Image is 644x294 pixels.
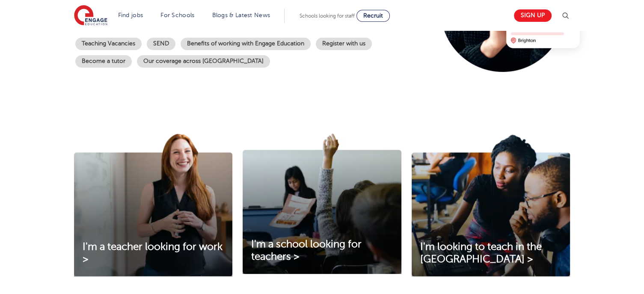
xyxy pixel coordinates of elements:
[412,241,570,266] a: I'm looking to teach in the [GEOGRAPHIC_DATA] >
[243,238,401,263] a: I'm a school looking for teachers >
[212,12,270,18] a: Blogs & Latest News
[160,12,194,18] a: For Schools
[420,241,542,265] span: I'm looking to teach in the [GEOGRAPHIC_DATA] >
[251,238,362,262] span: I'm a school looking for teachers >
[75,55,132,68] a: Become a tutor
[514,9,552,22] a: Sign up
[74,134,232,276] img: I'm a teacher looking for work
[74,241,232,266] a: I'm a teacher looking for work >
[300,13,355,19] span: Schools looking for staff
[363,12,383,19] span: Recruit
[316,38,372,50] a: Register with us
[147,38,175,50] a: SEND
[243,134,401,274] img: I'm a school looking for teachers
[75,38,142,50] a: Teaching Vacancies
[118,12,143,18] a: Find jobs
[74,5,107,27] img: Engage Education
[356,10,390,22] a: Recruit
[137,55,270,68] a: Our coverage across [GEOGRAPHIC_DATA]
[83,241,223,265] span: I'm a teacher looking for work >
[412,134,570,276] img: I'm looking to teach in the UK
[181,38,311,50] a: Benefits of working with Engage Education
